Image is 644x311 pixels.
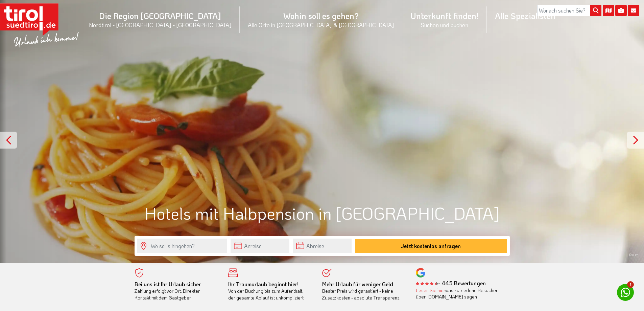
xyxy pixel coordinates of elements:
[416,287,445,293] a: Lesen Sie hier
[231,239,289,253] input: Anreise
[81,3,240,36] a: Die Region [GEOGRAPHIC_DATA]Nordtirol - [GEOGRAPHIC_DATA] - [GEOGRAPHIC_DATA]
[628,5,639,16] i: Kontakt
[537,5,601,16] input: Wonach suchen Sie?
[137,239,227,253] input: Wo soll's hingehen?
[135,281,201,288] b: Bei uns ist Ihr Urlaub sicher
[248,21,394,28] small: Alle Orte in [GEOGRAPHIC_DATA] & [GEOGRAPHIC_DATA]
[355,239,507,253] button: Jetzt kostenlos anfragen
[228,281,299,288] b: Ihr Traumurlaub beginnt hier!
[322,281,406,301] div: Bester Preis wird garantiert - keine Zusatzkosten - absolute Transparenz
[135,204,510,222] h1: Hotels mit Halbpension in [GEOGRAPHIC_DATA]
[410,21,479,28] small: Suchen und buchen
[135,281,218,301] div: Zahlung erfolgt vor Ort. Direkter Kontakt mit dem Gastgeber
[228,281,312,301] div: Von der Buchung bis zum Aufenthalt, der gesamte Ablauf ist unkompliziert
[603,5,614,16] i: Karte öffnen
[240,3,402,36] a: Wohin soll es gehen?Alle Orte in [GEOGRAPHIC_DATA] & [GEOGRAPHIC_DATA]
[627,281,634,288] span: 1
[293,239,352,253] input: Abreise
[89,21,232,28] small: Nordtirol - [GEOGRAPHIC_DATA] - [GEOGRAPHIC_DATA]
[416,287,500,300] div: was zufriedene Besucher über [DOMAIN_NAME] sagen
[615,5,627,16] i: Fotogalerie
[487,3,564,28] a: Alle Spezialisten
[416,280,486,287] b: - 445 Bewertungen
[402,3,487,36] a: Unterkunft finden!Suchen und buchen
[617,284,634,301] a: 1
[322,281,393,288] b: Mehr Urlaub für weniger Geld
